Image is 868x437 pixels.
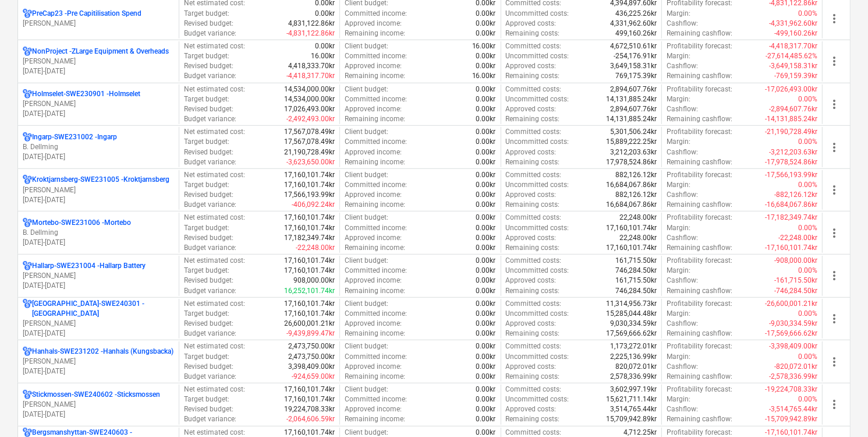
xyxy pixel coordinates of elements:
p: 746,284.50kr [615,286,657,296]
p: Uncommitted costs : [506,180,569,190]
div: PreCap23 -Pre Capitilisation Spend[PERSON_NAME] [23,9,174,29]
p: Revised budget : [184,61,233,71]
p: [PERSON_NAME] [23,271,174,281]
p: Uncommitted costs : [506,51,569,61]
p: Stickmossen-SWE240602 - Sticksmossen [32,390,160,400]
p: Remaining cashflow : [667,200,732,210]
p: Profitability forecast : [667,299,732,309]
div: Ingarp-SWE231002 -IngarpB. Dellming[DATE]-[DATE] [23,132,174,162]
p: Remaining income : [345,29,405,38]
p: -17,566,193.99kr [765,170,817,180]
p: Net estimated cost : [184,170,245,180]
p: Cashflow : [667,276,698,286]
p: 16,252,101.74kr [284,286,335,296]
p: PreCap23 - Pre Capitilisation Spend [32,9,141,19]
p: -22,248.00kr [778,233,817,243]
p: Approved costs : [506,147,557,157]
p: Net estimated cost : [184,84,245,94]
p: -17,160,101.74kr [765,243,817,253]
p: 0.00kr [476,114,496,124]
p: Remaining income : [345,286,405,296]
p: 0.00kr [476,170,496,180]
p: [DATE] - [DATE] [23,329,174,339]
p: 0.00kr [476,266,496,276]
p: 16.00kr [472,71,496,81]
p: [PERSON_NAME] [23,357,174,366]
p: 14,534,000.00kr [284,94,335,104]
p: Approved income : [345,61,402,71]
p: Profitability forecast : [667,84,732,94]
p: -161,715.50kr [774,276,817,286]
p: 17,566,193.99kr [284,190,335,200]
p: Target budget : [184,223,229,233]
span: more_vert [827,269,841,283]
p: 17,182,349.74kr [284,233,335,243]
p: 0.00kr [476,51,496,61]
p: Committed income : [345,266,407,276]
p: 0.00kr [476,243,496,253]
p: Budget variance : [184,114,236,124]
span: more_vert [827,183,841,197]
p: Revised budget : [184,147,233,157]
p: Approved income : [345,233,402,243]
p: Revised budget : [184,276,233,286]
p: 0.00kr [476,190,496,200]
p: Margin : [667,137,690,147]
p: Target budget : [184,266,229,276]
p: Client budget : [345,299,388,309]
p: Remaining costs : [506,29,560,38]
p: Uncommitted costs : [506,94,569,104]
p: Client budget : [345,84,388,94]
p: Hallarp-SWE231004 - Hallarp Battery [32,261,146,271]
p: [PERSON_NAME] [23,19,174,29]
p: 17,026,493.00kr [284,104,335,114]
span: more_vert [827,12,841,26]
p: -27,614,485.62% [766,51,817,61]
p: 0.00kr [476,157,496,167]
span: more_vert [827,226,841,240]
p: Client budget : [345,170,388,180]
p: Budget variance : [184,157,236,167]
p: [DATE] - [DATE] [23,238,174,248]
p: 11,314,956.73kr [606,299,657,309]
p: 0.00kr [476,84,496,94]
p: Margin : [667,9,690,19]
p: 0.00% [798,223,817,233]
p: 2,894,607.76kr [610,104,657,114]
p: Budget variance : [184,71,236,81]
p: -908,000.00kr [774,256,817,266]
p: Budget variance : [184,243,236,253]
p: -17,182,349.74kr [765,213,817,223]
div: Mortebo-SWE231006 -MorteboB. Dellming[DATE]-[DATE] [23,218,174,248]
div: Hanhals-SWE231202 -Hanhals (Kungsbacka)[PERSON_NAME][DATE]-[DATE] [23,347,174,376]
p: Profitability forecast : [667,41,732,51]
p: -22,248.00kr [296,243,335,253]
p: 0.00% [798,94,817,104]
div: Project has multi currencies enabled [23,175,32,185]
p: Approved income : [345,19,402,29]
p: 16.00kr [472,41,496,51]
p: Approved costs : [506,276,557,286]
p: 0.00kr [476,276,496,286]
p: -769,159.39kr [774,71,817,81]
p: -4,331,962.60kr [769,19,817,29]
p: -4,418,317.70kr [286,71,335,81]
p: 22,248.00kr [619,233,657,243]
p: -746,284.50kr [774,286,817,296]
p: -2,894,607.76kr [769,104,817,114]
p: 17,160,101.74kr [606,223,657,233]
div: Project has multi currencies enabled [23,299,32,319]
p: -499,160.26kr [774,29,817,38]
p: Remaining cashflow : [667,71,732,81]
div: [GEOGRAPHIC_DATA]-SWE240301 -[GEOGRAPHIC_DATA][PERSON_NAME][DATE]-[DATE] [23,299,174,339]
p: 15,285,044.48kr [606,309,657,319]
div: NonProject -ZLarge Equipment & Overheads[PERSON_NAME][DATE]-[DATE] [23,47,174,76]
p: 0.00kr [476,213,496,223]
p: 0.00kr [476,299,496,309]
p: 499,160.26kr [615,29,657,38]
p: 0.00kr [476,309,496,319]
p: Uncommitted costs : [506,137,569,147]
p: 4,831,122.86kr [288,19,335,29]
p: 908,000.00kr [293,276,335,286]
p: 4,418,333.70kr [288,61,335,71]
